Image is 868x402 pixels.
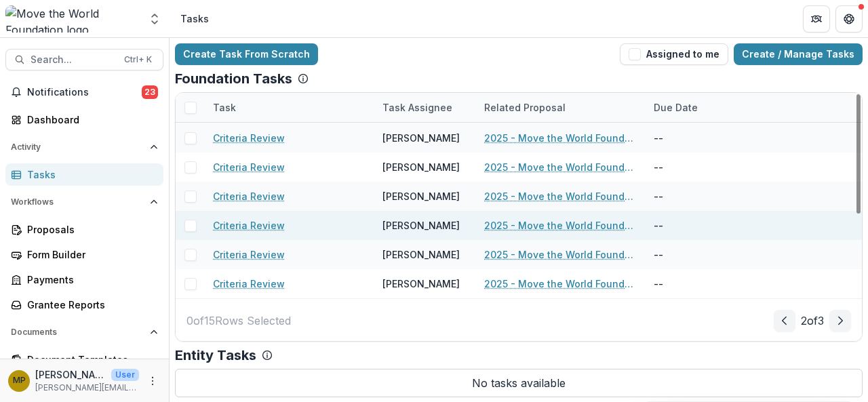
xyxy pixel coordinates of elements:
[646,240,747,269] div: --
[5,163,163,186] a: Tasks
[382,189,460,203] div: [PERSON_NAME]
[382,247,460,262] div: [PERSON_NAME]
[646,182,747,211] div: --
[205,93,374,122] div: Task
[5,49,163,71] button: Search...
[801,313,824,329] span: 2 of 3
[5,294,163,316] a: Grantee Reports
[213,160,285,174] a: Criteria Review
[374,93,476,122] div: Task Assignee
[11,142,144,152] span: Activity
[476,100,574,115] div: Related Proposal
[27,247,153,262] div: Form Builder
[835,5,863,33] button: Get Help
[11,197,144,207] span: Workflows
[646,93,747,122] div: Due Date
[213,131,285,145] a: Criteria Review
[213,189,285,203] a: Criteria Review
[31,54,116,66] span: Search...
[27,273,153,287] div: Payments
[382,218,460,233] div: [PERSON_NAME]
[175,71,292,87] p: Foundation Tasks
[5,191,163,213] button: Open Workflows
[121,52,155,67] div: Ctrl + K
[35,367,106,382] p: [PERSON_NAME]
[213,218,285,233] a: Criteria Review
[484,160,637,174] a: 2025 - Move the World Foundation - 2025 Grant Interest Form
[5,268,163,291] a: Payments
[5,218,163,241] a: Proposals
[5,348,163,371] a: Document Templates
[180,12,209,26] div: Tasks
[5,81,163,103] button: Notifications23
[5,321,163,343] button: Open Documents
[382,160,460,174] div: [PERSON_NAME]
[13,376,26,385] div: Melissa Pappas
[111,369,139,381] p: User
[484,218,637,233] a: 2025 - Move the World Foundation - 2025 Grant Interest Form
[476,93,646,122] div: Related Proposal
[382,131,460,145] div: [PERSON_NAME]
[620,43,728,65] button: Assigned to me
[5,108,163,131] a: Dashboard
[374,100,460,115] div: Task Assignee
[27,222,153,237] div: Proposals
[646,211,747,240] div: --
[5,243,163,266] a: Form Builder
[144,373,161,389] button: More
[175,43,318,65] a: Create Task From Scratch
[175,369,863,397] p: No tasks available
[734,43,863,65] a: Create / Manage Tasks
[205,100,244,115] div: Task
[27,87,142,98] span: Notifications
[11,327,144,337] span: Documents
[646,153,747,182] div: --
[646,100,706,115] div: Due Date
[484,131,637,145] a: 2025 - Move the World Foundation - 2025 Grant Interest Form
[646,269,747,298] div: --
[484,247,637,262] a: 2025 - Move the World Foundation - 2025 Grant Interest Form
[27,298,153,312] div: Grantee Reports
[186,313,291,329] p: 0 of 15 Rows Selected
[145,5,164,33] button: Open entity switcher
[5,136,163,158] button: Open Activity
[774,310,795,331] button: Prev Page
[27,167,153,182] div: Tasks
[175,347,256,363] p: Entity Tasks
[142,85,158,99] span: 23
[27,113,153,127] div: Dashboard
[803,5,830,33] button: Partners
[646,123,747,153] div: --
[5,5,140,33] img: Move the World Foundation logo
[382,277,460,291] div: [PERSON_NAME]
[484,277,637,291] a: 2025 - Move the World Foundation - 2025 Grant Interest Form
[35,382,139,394] p: [PERSON_NAME][EMAIL_ADDRESS][DOMAIN_NAME]
[175,9,214,28] nav: breadcrumb
[829,310,851,331] button: Next Page
[213,247,285,262] a: Criteria Review
[484,189,637,203] a: 2025 - Move the World Foundation - 2025 Grant Interest Form
[27,353,153,367] div: Document Templates
[213,277,285,291] a: Criteria Review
